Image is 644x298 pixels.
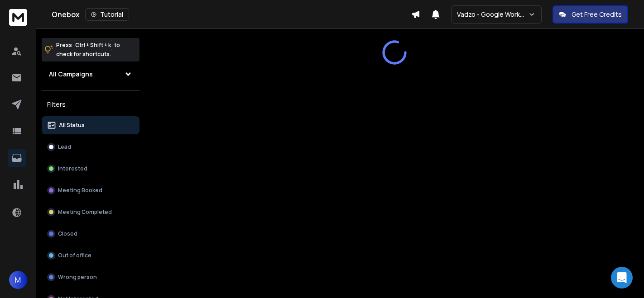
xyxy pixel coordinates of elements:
button: Tutorial [85,8,129,21]
h3: Filters [42,98,139,111]
button: All Status [42,116,139,134]
button: Get Free Credits [553,5,628,24]
button: Lead [42,138,139,156]
p: Interested [58,165,87,172]
p: Vadzo - Google Workspace [457,10,528,19]
p: Press to check for shortcuts. [56,41,120,59]
h1: All Campaigns [49,70,93,79]
button: M [9,271,27,289]
button: Wrong person [42,268,139,286]
button: Meeting Completed [42,203,139,221]
p: All Status [59,122,85,129]
div: Open Intercom Messenger [611,267,633,289]
p: Closed [58,230,77,237]
button: Meeting Booked [42,181,139,199]
p: Meeting Completed [58,208,112,216]
p: Wrong person [58,274,97,281]
button: Closed [42,225,139,243]
p: Lead [58,143,71,151]
button: All Campaigns [42,65,139,83]
p: Get Free Credits [572,10,622,19]
p: Out of office [58,252,91,259]
button: Interested [42,160,139,178]
span: Ctrl + Shift + k [74,40,112,50]
button: Out of office [42,246,139,265]
div: Onebox [52,8,411,21]
p: Meeting Booked [58,187,102,194]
